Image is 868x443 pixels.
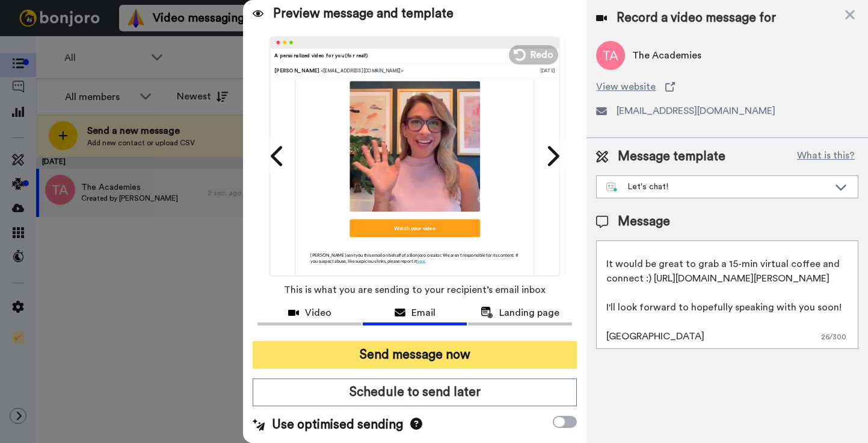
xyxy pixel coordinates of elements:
[253,379,577,406] button: Schedule to send later
[253,341,577,369] button: Send message now
[284,277,546,303] span: This is what you are sending to your recipient’s email inbox
[618,213,670,231] span: Message
[349,81,480,212] img: Z
[411,306,436,320] span: Email
[596,240,858,349] textarea: Hi there! [PERSON_NAME] from Pause Breathwork and I absolutely love what you're up to at The Acad...
[349,219,480,237] div: Watch your video
[618,148,725,166] span: Message template
[606,181,829,193] div: Let's chat!
[596,80,858,94] a: View website
[305,306,331,320] span: Video
[272,416,403,434] span: Use optimised sending
[417,258,426,263] span: here
[606,183,618,192] img: nextgen-template.svg
[617,104,775,118] span: [EMAIL_ADDRESS][DOMAIN_NAME]
[793,148,858,166] button: What is this?
[596,80,656,94] span: View website
[296,243,534,273] p: [PERSON_NAME] sent you this email on behalf of a Bonjoro creator. We aren’t responsible for its c...
[499,306,559,320] span: Landing page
